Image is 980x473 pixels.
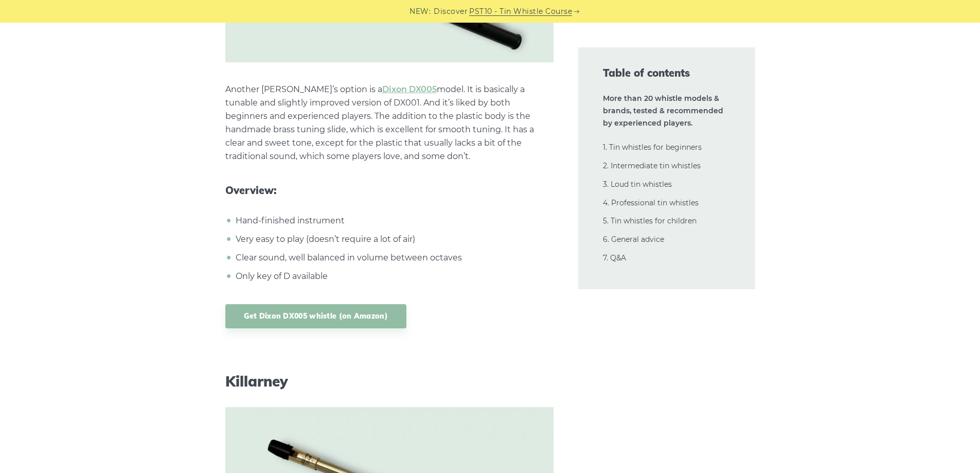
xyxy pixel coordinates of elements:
strong: More than 20 whistle models & brands, tested & recommended by experienced players. [603,94,723,128]
a: 7. Q&A [603,253,626,262]
a: Dixon DX005 [382,84,437,94]
li: Only key of D available [233,270,554,283]
a: 6. General advice [603,235,664,244]
a: 4. Professional tin whistles [603,198,699,207]
li: Hand-finished instrument [233,214,554,227]
a: 2. Intermediate tin whistles [603,161,701,170]
li: Clear sound, well balanced in volume between octaves [233,251,554,265]
a: PST10 - Tin Whistle Course [469,6,572,17]
li: Very easy to play (doesn’t require a lot of air) [233,233,554,246]
h3: Killarney [225,373,554,390]
span: Table of contents [603,66,730,80]
p: Another [PERSON_NAME]’s option is a model. It is basically a tunable and slightly improved versio... [225,83,554,163]
a: 5. Tin whistles for children [603,216,697,225]
a: 1. Tin whistles for beginners [603,143,702,152]
a: Get Dixon DX005 whistle (on Amazon) [225,304,407,328]
span: Overview: [225,184,554,197]
span: Discover [434,6,468,17]
span: NEW: [409,6,431,17]
a: 3. Loud tin whistles [603,180,672,189]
